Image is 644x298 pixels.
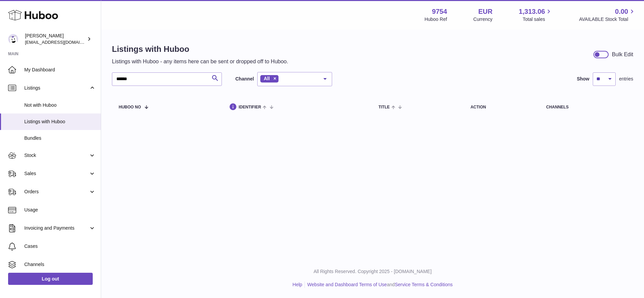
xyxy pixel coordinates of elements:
li: and [305,282,452,288]
span: Stock [24,152,89,159]
a: Service Terms & Conditions [395,282,453,287]
strong: EUR [478,7,492,16]
span: Orders [24,189,89,195]
div: action [470,105,532,109]
p: Listings with Huboo - any items here can be sent or dropped off to Huboo. [112,58,288,65]
label: Show [577,76,589,82]
span: Not with Huboo [24,102,96,108]
span: Bundles [24,135,96,141]
span: title [378,105,389,109]
span: Invoicing and Payments [24,225,89,231]
p: All Rights Reserved. Copyright 2025 - [DOMAIN_NAME] [107,268,639,275]
div: Bulk Edit [612,51,633,58]
span: 1,313.06 [519,7,545,16]
a: Website and Dashboard Terms of Use [307,282,387,287]
span: Listings [24,85,89,91]
label: Channel [235,76,254,82]
span: entries [619,76,633,82]
div: Huboo Ref [425,16,447,23]
span: Usage [24,207,96,213]
img: internalAdmin-9754@internal.huboo.com [8,34,18,44]
div: Currency [473,16,493,23]
strong: 9754 [432,7,447,16]
a: 0.00 AVAILABLE Stock Total [579,7,636,23]
a: Help [293,282,302,287]
span: My Dashboard [24,67,96,73]
span: All [264,76,270,81]
a: Log out [8,273,93,285]
span: Total sales [523,16,553,23]
h1: Listings with Huboo [112,44,288,55]
span: Sales [24,170,89,177]
span: AVAILABLE Stock Total [579,16,636,23]
span: Cases [24,243,96,250]
div: [PERSON_NAME] [25,33,86,45]
a: 1,313.06 Total sales [519,7,553,23]
span: Listings with Huboo [24,119,96,125]
span: Huboo no [119,105,141,109]
span: 0.00 [615,7,628,16]
span: identifier [239,105,261,109]
span: [EMAIL_ADDRESS][DOMAIN_NAME] [25,39,99,45]
span: Channels [24,261,96,268]
div: channels [546,105,626,109]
